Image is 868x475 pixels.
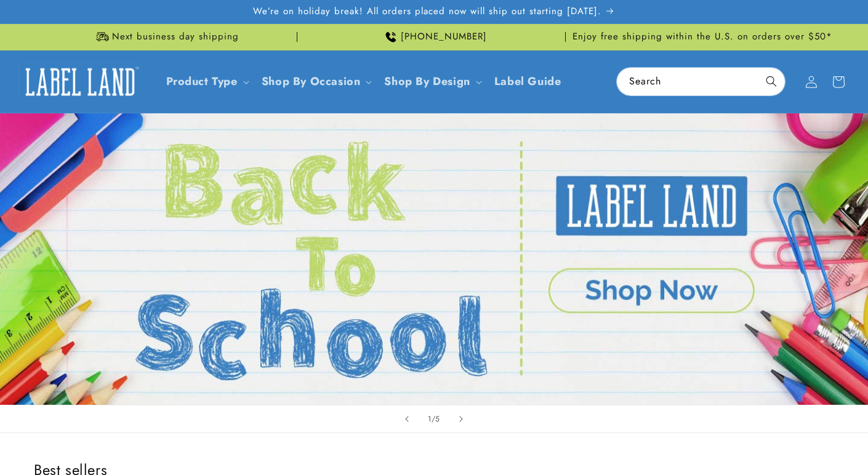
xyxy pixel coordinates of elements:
span: Enjoy free shipping within the U.S. on orders over $50* [573,31,832,43]
button: Previous slide [393,405,420,432]
span: Label Guide [494,75,561,89]
span: We’re on holiday break! All orders placed now will ship out starting [DATE]. [253,6,601,18]
a: Shop By Design [384,73,470,89]
span: / [432,413,436,425]
span: Shop By Occasion [262,75,361,89]
span: Next business day shipping [112,31,239,43]
span: [PHONE_NUMBER] [401,31,487,43]
div: Announcement [34,24,297,50]
button: Next slide [448,405,475,432]
span: 1 [428,413,432,425]
iframe: Gorgias Floating Chat [609,417,856,463]
a: Product Type [166,73,238,89]
div: Announcement [302,24,566,50]
summary: Shop By Occasion [254,67,377,96]
a: Label Guide [487,67,569,96]
summary: Shop By Design [377,67,486,96]
button: Search [758,68,785,95]
a: Label Land [14,58,147,105]
img: Label Land [18,63,142,101]
summary: Product Type [159,67,254,96]
div: Announcement [571,24,834,50]
span: 5 [435,413,440,425]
